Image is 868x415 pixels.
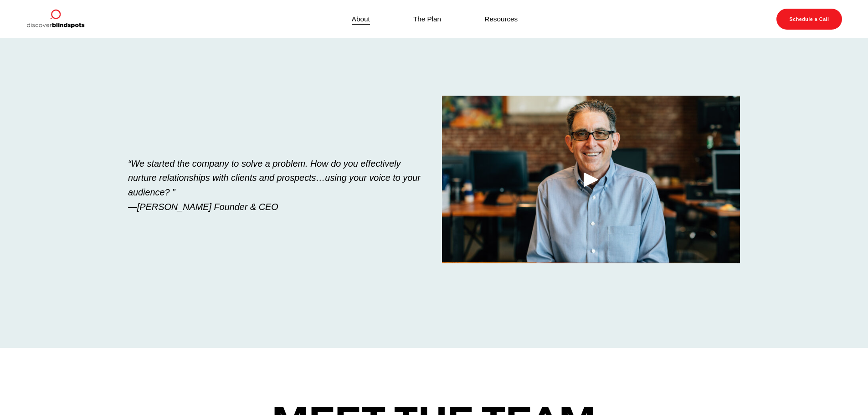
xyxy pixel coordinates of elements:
a: About [352,13,370,25]
a: The Plan [413,13,441,25]
div: Play [580,169,602,190]
em: “We started the company to solve a problem. How do you effectively nurture relationships with cli... [128,159,423,212]
a: Schedule a Call [776,9,842,30]
a: Resources [484,13,518,25]
img: Discover Blind Spots [26,9,84,30]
